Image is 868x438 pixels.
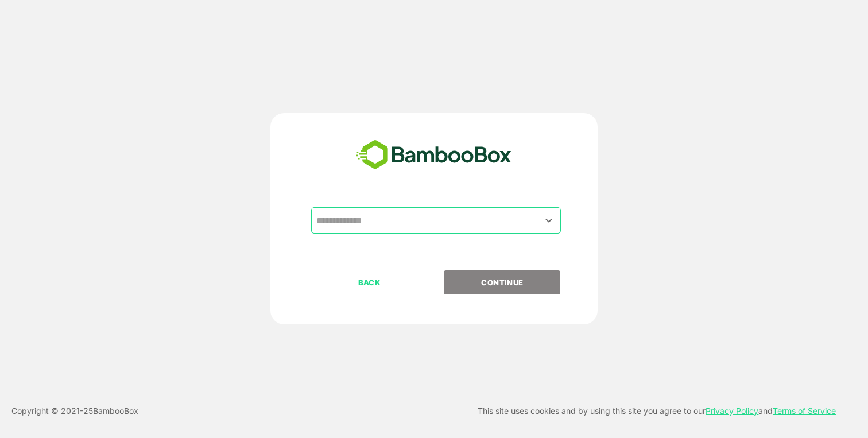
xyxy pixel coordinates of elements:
button: BACK [311,270,428,294]
p: BACK [312,276,427,289]
a: Terms of Service [773,406,836,416]
a: Privacy Policy [706,406,758,416]
button: CONTINUE [444,270,560,294]
p: Copyright © 2021- 25 BambooBox [11,404,138,418]
img: bamboobox [350,136,518,174]
button: Open [541,212,557,228]
p: CONTINUE [445,276,560,289]
p: This site uses cookies and by using this site you agree to our and [478,404,836,418]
